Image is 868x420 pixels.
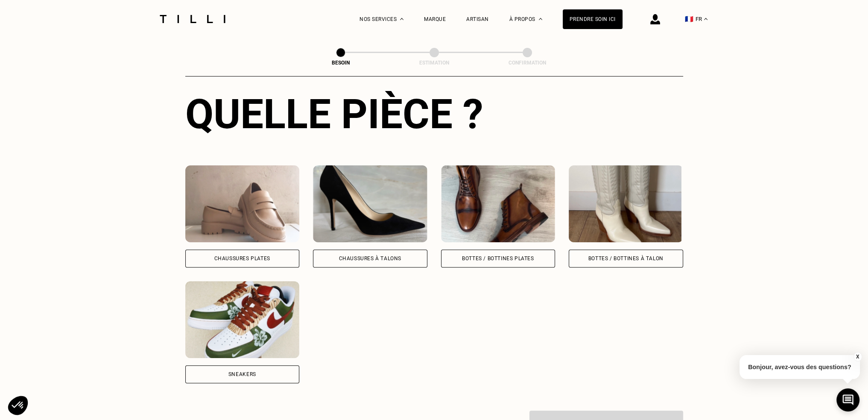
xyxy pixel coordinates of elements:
[704,18,707,20] img: menu déroulant
[588,256,663,261] div: Bottes / Bottines à talon
[466,16,489,22] a: Artisan
[485,60,570,66] div: Confirmation
[185,165,300,242] img: Tilli retouche votre Chaussures Plates
[441,165,555,242] img: Tilli retouche votre Bottes / Bottines plates
[853,352,862,361] button: X
[400,18,403,20] img: Menu déroulant
[339,256,401,261] div: Chaussures à Talons
[157,15,228,23] img: Logo du service de couturière Tilli
[569,165,683,242] img: Tilli retouche votre Bottes / Bottines à talon
[214,256,270,261] div: Chaussures Plates
[185,281,300,358] img: Tilli retouche votre Sneakers
[392,60,477,66] div: Estimation
[650,14,660,24] img: icône connexion
[185,90,683,138] div: Quelle pièce ?
[685,15,693,23] span: 🇫🇷
[424,16,446,22] a: Marque
[563,9,623,29] a: Prendre soin ici
[539,18,542,20] img: Menu déroulant à propos
[739,355,860,379] p: Bonjour, avez-vous des questions?
[462,256,534,261] div: Bottes / Bottines plates
[313,165,427,242] img: Tilli retouche votre Chaussures à Talons
[228,372,256,377] div: Sneakers
[298,60,383,66] div: Besoin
